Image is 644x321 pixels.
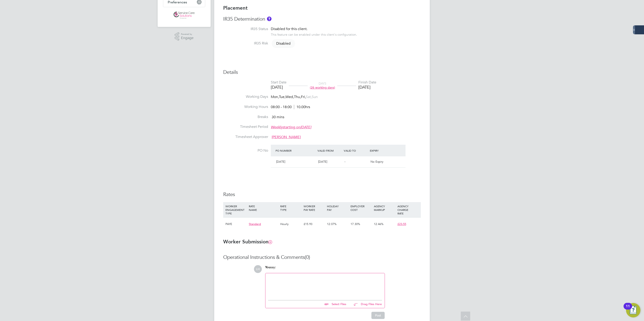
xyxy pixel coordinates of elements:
a: Powered byEngage [175,32,194,41]
label: Timesheet Period [223,124,268,129]
span: Disabled for this client. [271,27,307,31]
span: Fri, [301,95,306,99]
div: PO Number [274,146,316,155]
div: EMPLOYER COST [349,202,373,214]
div: Start Date [271,80,287,85]
div: 08:00 - 18:00 [271,105,310,109]
div: [DATE] [271,85,287,90]
span: [DATE] [318,160,327,164]
span: Sat, [306,95,312,99]
button: About IR35 [267,17,271,21]
em: Weekly [271,125,283,129]
span: starting on [271,125,311,129]
h3: Operational Instructions & Comments [223,254,421,261]
em: [DATE] [300,125,311,129]
span: 10.00hrs [294,105,310,109]
div: say: [265,265,385,273]
span: Disabled [272,39,295,48]
span: (0) [305,254,310,260]
h3: IR35 Determination [223,16,421,22]
div: Finish Date [358,80,376,85]
div: AGENCY CHARGE RATE [396,202,420,217]
label: IR35 Status [223,27,268,31]
span: [PERSON_NAME] [272,135,301,139]
div: 11 [626,306,630,312]
b: Worker Submission [223,239,272,245]
span: Wed, [285,95,294,99]
div: Hourly [279,218,302,231]
span: Engage [181,36,194,40]
b: Placement [223,5,248,11]
button: Open Resource Center, 11 new notifications [626,303,640,317]
div: [DATE] [358,85,376,90]
span: Mon, [271,95,279,99]
div: PAYE [224,218,248,231]
span: [DATE] [276,160,285,164]
label: Working Days [223,94,268,99]
label: IR35 Risk [223,41,268,46]
label: Timesheet Approver [223,135,268,139]
div: This feature can be enabled under this client's configuration. [271,31,357,37]
span: Thu, [294,95,301,99]
span: No Expiry [371,160,383,164]
span: Powered by [181,32,194,36]
span: Tue, [279,95,285,99]
div: Valid From [316,146,343,155]
label: PO No [223,148,268,153]
div: AGENCY MARKUP [373,202,396,214]
span: 17.30% [351,222,360,226]
div: £15.93 [302,218,326,231]
span: 12.46% [374,222,384,226]
span: £23.55 [397,222,406,226]
span: LH [254,265,262,273]
h3: Details [223,69,421,76]
span: 12.07% [327,222,337,226]
button: Post [371,312,385,319]
div: RATE NAME [248,202,279,214]
div: DAYS [308,81,337,90]
span: 30 mins [272,115,284,119]
span: Sun [312,95,318,99]
img: servicecare-logo-retina.png [174,12,195,19]
label: Breaks [223,115,268,119]
label: Working Hours [223,105,268,109]
span: - [344,160,345,164]
span: Standard [249,222,261,226]
span: (26 working days) [310,85,335,90]
div: WORKER ENGAGEMENT TYPE [224,202,248,217]
div: RATE TYPE [279,202,302,214]
button: Drag Files Here [350,300,382,309]
a: Go to home page [163,12,205,19]
div: WORKER PAY RATE [302,202,326,214]
h3: Rates [223,191,421,198]
div: Valid To [343,146,369,155]
div: Expiry [369,146,395,155]
div: HOLIDAY PAY [326,202,349,214]
span: You [265,265,271,269]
